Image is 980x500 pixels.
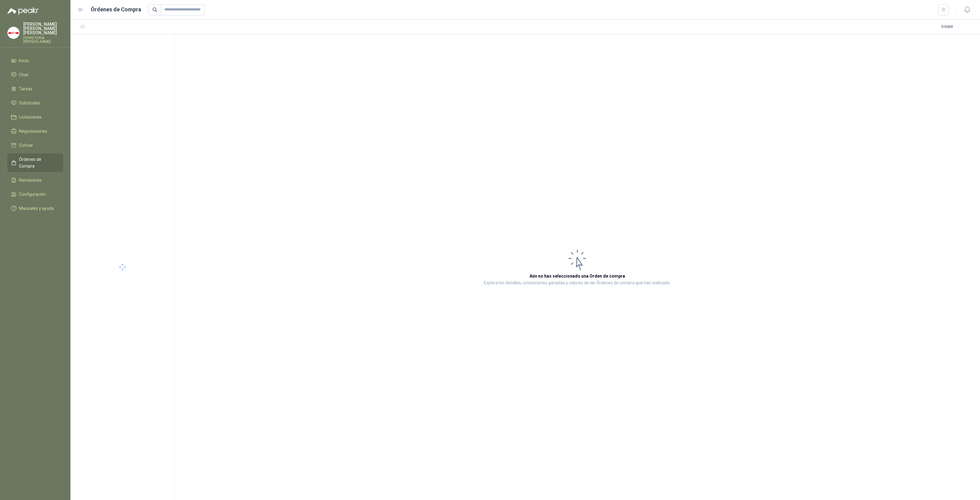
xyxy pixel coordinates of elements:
[7,153,63,172] a: Órdenes de Compra
[19,114,42,120] span: Licitaciones
[7,111,63,123] a: Licitaciones
[7,97,63,109] a: Solicitudes
[19,177,42,184] span: Remisiones
[7,83,63,95] a: Tareas
[7,203,63,214] a: Manuales y ayuda
[19,85,32,92] span: Tareas
[19,156,57,169] span: Órdenes de Compra
[7,188,63,200] a: Configuración
[8,27,19,39] img: Company Logo
[7,55,63,66] a: Inicio
[7,7,39,15] img: Logo peakr
[23,22,63,35] p: [PERSON_NAME] [PERSON_NAME] [PERSON_NAME]
[19,205,54,212] span: Manuales y ayuda
[941,22,973,32] div: 0 - 0 de 0
[530,273,625,279] h3: Aún no has seleccionado una Orden de compra
[19,71,28,78] span: Chat
[7,125,63,137] a: Negociaciones
[7,139,63,151] a: Cotizar
[19,191,46,198] span: Configuración
[19,57,29,64] span: Inicio
[19,100,40,106] span: Solicitudes
[7,174,63,186] a: Remisiones
[19,142,33,149] span: Cotizar
[23,36,63,44] p: FERRETERIA [PERSON_NAME]
[7,69,63,81] a: Chat
[91,5,141,14] h1: Órdenes de Compra
[19,128,47,134] span: Negociaciones
[484,279,671,287] p: Explora los detalles, cotizaciones ganadas y valores de las Órdenes de compra que has realizado.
